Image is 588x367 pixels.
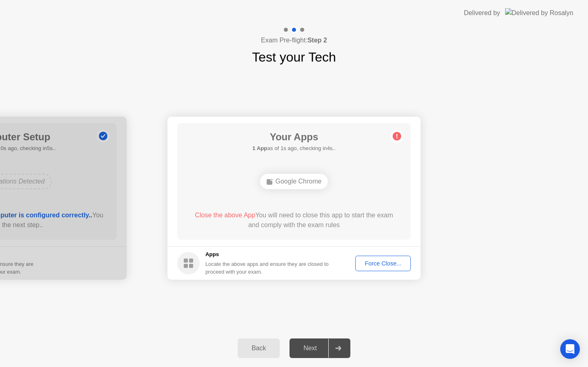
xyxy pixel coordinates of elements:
[505,8,573,18] img: Delivered by Rosalyn
[355,256,411,271] button: Force Close...
[205,260,329,276] div: Locate the above apps and ensure they are closed to proceed with your exam.
[252,145,267,151] b: 1 App
[560,339,580,359] div: Open Intercom Messenger
[205,250,329,259] h5: Apps
[252,130,336,144] h1: Your Apps
[464,8,500,18] div: Delivered by
[292,345,328,352] div: Next
[238,338,280,358] button: Back
[358,260,408,267] div: Force Close...
[252,144,336,153] h5: as of 1s ago, checking in4s..
[261,35,327,45] h4: Exam Pre-flight:
[252,47,336,67] h1: Test your Tech
[189,210,399,230] div: You will need to close this app to start the exam and comply with the exam rules
[290,338,350,358] button: Next
[240,345,277,352] div: Back
[307,37,327,44] b: Step 2
[260,174,328,189] div: Google Chrome
[195,212,255,219] span: Close the above App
